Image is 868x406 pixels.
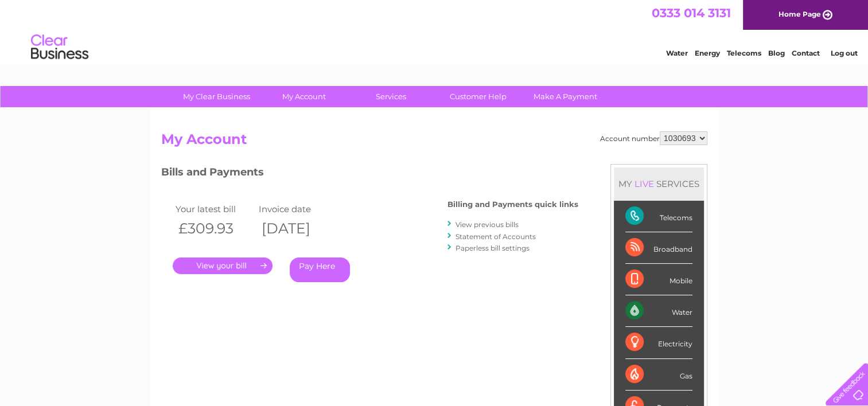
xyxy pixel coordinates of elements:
[652,6,731,20] a: 0333 014 3131
[518,86,613,107] a: Make A Payment
[164,6,706,56] div: Clear Business is a trading name of Verastar Limited (registered in [GEOGRAPHIC_DATA] No. 3667643...
[30,30,89,65] img: logo.png
[792,49,820,57] a: Contact
[727,49,761,57] a: Telecoms
[666,49,688,57] a: Water
[431,86,526,107] a: Customer Help
[625,327,692,358] div: Electricity
[625,295,692,327] div: Water
[768,49,785,57] a: Blog
[256,201,339,217] td: Invoice date
[173,257,273,274] a: .
[625,201,692,232] div: Telecoms
[290,257,350,282] a: Pay Here
[447,200,578,209] h4: Billing and Payments quick links
[169,86,264,107] a: My Clear Business
[173,201,256,217] td: Your latest bill
[456,232,536,241] a: Statement of Accounts
[344,86,438,107] a: Services
[161,131,707,153] h2: My Account
[632,178,656,189] div: LIVE
[625,264,692,295] div: Mobile
[256,86,351,107] a: My Account
[456,244,530,252] a: Paperless bill settings
[161,164,578,184] h3: Bills and Payments
[614,167,704,200] div: MY SERVICES
[695,49,720,57] a: Energy
[173,217,256,240] th: £309.93
[625,232,692,264] div: Broadband
[600,131,707,145] div: Account number
[625,359,692,391] div: Gas
[830,49,857,57] a: Log out
[256,217,339,240] th: [DATE]
[456,220,519,229] a: View previous bills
